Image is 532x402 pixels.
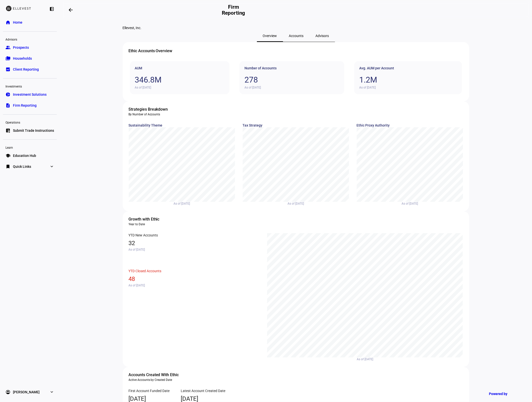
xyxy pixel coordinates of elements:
[5,153,10,158] eth-mat-symbol: school
[243,202,349,205] ethic-insight-as-of-date: As of [DATE]
[296,194,315,197] button: Unassigned, Legend item 3 of 4
[123,26,469,30] div: Ellevest, Inc.
[3,43,57,52] a: groupProspects
[68,7,74,13] mat-icon: arrow_backwards
[5,56,10,61] eth-mat-symbol: folder_copy
[129,106,463,112] div: Strategies Breakdown
[5,128,10,133] eth-mat-symbol: list_alt_add
[129,112,463,116] div: By Number of Accounts
[49,390,54,395] eth-mat-symbol: expand_more
[129,202,235,205] ethic-insight-as-of-date: As of [DATE]
[5,103,10,108] eth-mat-symbol: description
[13,153,36,158] span: Education Hub
[3,36,57,43] div: Advisors
[357,202,463,205] ethic-insight-as-of-date: As of [DATE]
[13,164,31,169] span: Quick Links
[3,83,57,89] div: Investments
[181,389,226,393] ethic-insight-title: Latest Account Created Date
[129,248,260,251] ethic-insight-as-of-date: As of [DATE]
[3,89,57,99] a: pie_chartInvestment Solutions
[129,284,260,287] ethic-insight-as-of-date: As of [DATE]
[424,194,432,197] button: No, Legend item 3 of 3
[49,6,54,11] eth-mat-symbol: left_panel_close
[359,86,457,89] ethic-insight-as-of-date: As of [DATE]
[129,275,260,282] div: 48
[5,20,10,25] eth-mat-symbol: home
[289,34,304,38] span: Accounts
[129,389,174,393] ethic-insight-title: First Account Funded Date
[13,20,22,25] span: Home
[13,56,32,61] span: Households
[129,216,463,222] div: Growth with Ethic
[135,86,225,89] ethic-insight-as-of-date: As of [DATE]
[129,269,260,273] ethic-insight-title: YTD Closed Accounts
[13,67,39,72] span: Client Reporting
[267,233,463,357] div: chart, 1 series
[129,233,260,237] ethic-insight-title: YTD New Accounts
[388,194,432,197] div: Legend
[129,127,235,202] div: chart, 1 series
[129,240,260,247] div: 32
[138,194,178,197] button: Intentional Impact Strategy, Legend item 1 of 5
[209,194,212,197] button: Previous Legend Page
[316,34,329,38] span: Advisors
[129,123,235,127] ethic-insight-title: Sustainability Theme
[129,48,463,54] div: Ethic Accounts Overview
[13,390,40,395] span: [PERSON_NAME]
[49,164,54,169] eth-mat-symbol: expand_more
[222,194,225,197] button: Next Legend Page
[243,127,349,202] div: chart, 1 series
[3,144,57,151] div: Learn
[129,378,463,382] div: Active Accounts by Created Date
[13,45,29,50] span: Prospects
[5,390,10,395] eth-mat-symbol: account_circle
[243,123,349,127] ethic-insight-title: Tax Strategy
[267,357,463,361] ethic-insight-as-of-date: As of [DATE]
[5,164,10,169] eth-mat-symbol: bookmark
[244,66,339,70] ethic-insight-title: Number of Accounts
[256,194,335,197] div: Legend
[135,66,225,70] ethic-insight-title: AUM
[5,92,10,97] eth-mat-symbol: pie_chart
[278,194,291,197] button: No Tax, Legend item 2 of 4
[3,119,57,126] div: Operations
[359,66,457,70] ethic-insight-title: Avg. AUM per Account
[135,75,225,85] div: 346.8M
[13,128,54,133] span: Submit Trade Instructions
[129,372,463,378] div: Accounts Created With Ethic
[388,194,396,197] button: Yes, Legend item 1 of 3
[3,100,57,110] a: descriptionFirm Reporting
[319,194,335,197] button: Base Tax, Legend item 4 of 4
[263,34,277,38] span: Overview
[244,86,339,89] ethic-insight-as-of-date: As of [DATE]
[3,53,57,63] a: folder_copyHouseholds
[3,17,57,27] a: homeHome
[129,222,463,226] div: Year to Date
[13,92,47,97] span: Investment Solutions
[13,103,37,108] span: Firm Reporting
[182,193,207,196] button: Custom Theme, Legend item 2 of 5
[357,123,463,127] ethic-insight-title: Ethic Proxy Authority
[357,127,463,202] div: chart, 1 series
[256,194,274,197] button: Active Tax, Legend item 1 of 4
[3,64,57,74] a: bid_landscapeClient Reporting
[486,389,525,398] a: Powered by
[5,67,10,72] eth-mat-symbol: bid_landscape
[138,194,225,197] div: Legend
[401,194,420,197] button: Unassigned, Legend item 2 of 3
[359,75,457,85] div: 1.2M
[5,45,10,50] eth-mat-symbol: group
[219,4,248,16] h2: Firm Reporting
[244,75,339,85] div: 278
